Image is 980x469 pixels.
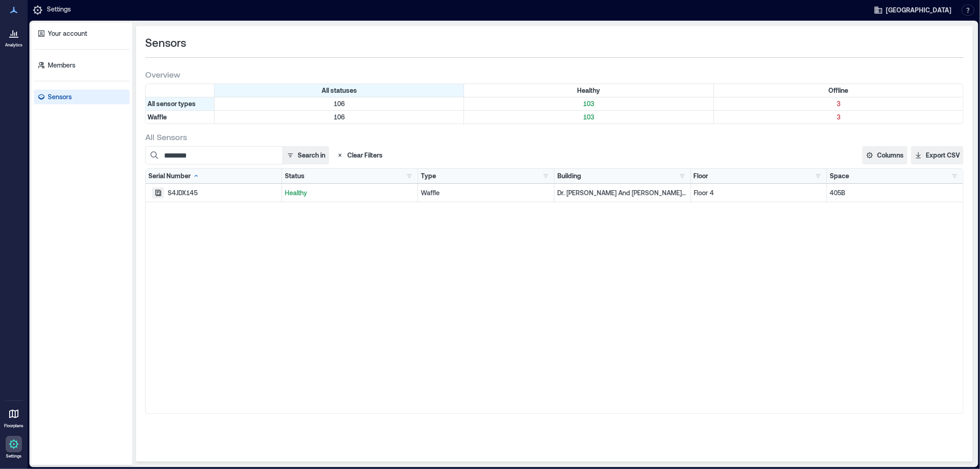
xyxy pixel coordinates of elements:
div: Serial Number [148,171,200,181]
div: All sensor types [146,97,215,110]
span: Overview [145,69,180,80]
button: [GEOGRAPHIC_DATA] [871,3,954,17]
p: Sensors [48,92,72,102]
div: Waffle [421,188,551,198]
a: Sensors [34,90,130,104]
p: 103 [466,99,711,108]
div: Filter by Type: Waffle & Status: Healthy [464,111,714,124]
p: 3 [716,113,961,122]
p: Healthy [285,188,415,198]
p: 106 [216,113,462,122]
div: Filter by Type: Waffle [146,111,215,124]
span: Sensors [145,35,186,50]
p: Analytics [5,42,23,48]
span: [GEOGRAPHIC_DATA] [886,6,952,15]
div: Floor [694,171,708,181]
p: Settings [6,453,22,459]
a: Your account [34,26,130,41]
p: Floor 4 [694,188,824,198]
div: Filter by Status: Offline [714,84,963,97]
div: Filter by Status: Healthy [464,84,714,97]
button: Columns [862,146,907,164]
p: Your account [48,29,87,38]
a: Members [34,58,130,73]
p: Settings [47,5,71,16]
p: 103 [466,113,711,122]
a: Floorplans [1,403,26,431]
a: Settings [3,433,25,462]
div: S4JDX145 [168,188,279,198]
div: Filter by Type: Waffle & Status: Offline [714,111,963,124]
a: Analytics [2,22,25,51]
p: 405B [830,188,960,198]
span: All Sensors [145,131,187,142]
div: Status [285,171,305,181]
p: 3 [716,99,961,108]
button: Search in [283,146,329,164]
button: Clear Filters [333,146,386,164]
div: Space [830,171,849,181]
div: Type [421,171,436,181]
div: Building [557,171,581,181]
button: Export CSV [911,146,963,164]
p: 106 [216,99,462,108]
p: Floorplans [4,423,23,429]
p: Dr. [PERSON_NAME] And [PERSON_NAME] [PERSON_NAME] [557,188,688,198]
p: Members [48,61,75,70]
div: All statuses [215,84,464,97]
